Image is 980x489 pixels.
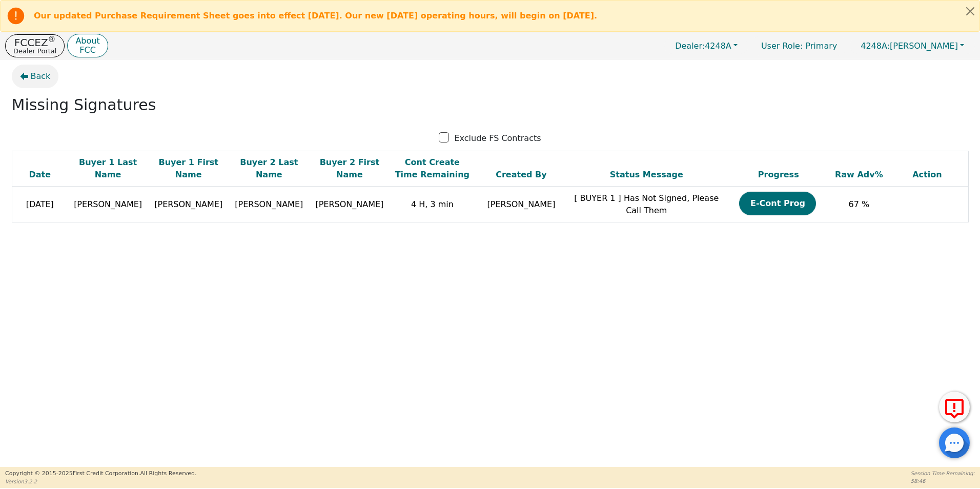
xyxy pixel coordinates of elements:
[570,169,723,181] div: Status Message
[861,41,890,51] span: 4248A:
[12,65,59,88] button: Back
[12,96,969,114] h2: Missing Signatures
[961,1,979,22] button: Close alert
[939,392,970,422] button: Report Error to FCC
[675,41,705,51] span: Dealer:
[70,156,146,181] div: Buyer 1 Last Name
[675,41,731,51] span: 4248A
[315,199,383,209] span: [PERSON_NAME]
[834,169,884,181] div: Raw Adv%
[568,187,725,222] td: [ BUYER 1 ] Has Not Signed, Please Call Them
[13,48,56,54] p: Dealer Portal
[861,41,958,51] span: [PERSON_NAME]
[454,132,541,145] p: Exclude FS Contracts
[75,37,99,45] p: About
[5,470,196,478] p: Copyright © 2015- 2025 First Credit Corporation.
[751,36,847,56] p: Primary
[850,38,975,54] button: 4248A:[PERSON_NAME]
[67,34,108,58] button: AboutFCC
[912,170,942,179] span: Action
[154,199,222,209] span: [PERSON_NAME]
[74,199,142,209] span: [PERSON_NAME]
[664,38,748,54] button: Dealer:4248A
[151,156,226,181] div: Buyer 1 First Name
[761,41,803,51] span: User Role :
[235,199,303,209] span: [PERSON_NAME]
[48,35,56,44] sup: ®
[5,478,196,485] p: Version 3.2.2
[312,156,387,181] div: Buyer 2 First Name
[5,34,65,57] button: FCCEZ®Dealer Portal
[911,470,975,477] p: Session Time Remaining:
[849,199,870,209] span: 67 %
[12,187,68,222] td: [DATE]
[728,169,829,181] div: Progress
[477,169,565,181] div: Created By
[34,11,597,21] b: Our updated Purchase Requirement Sheet goes into effect [DATE]. Our new [DATE] operating hours, w...
[231,156,307,181] div: Buyer 2 Last Name
[395,157,469,179] span: Cont Create Time Remaining
[13,37,56,48] p: FCCEZ
[75,46,99,54] p: FCC
[390,187,475,222] td: 4 H, 3 min
[911,477,975,485] p: 58:46
[751,36,847,56] a: User Role: Primary
[15,169,66,181] div: Date
[475,187,567,222] td: [PERSON_NAME]
[140,470,196,477] span: All Rights Reserved.
[31,70,51,83] span: Back
[739,192,816,215] button: E-Cont Prog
